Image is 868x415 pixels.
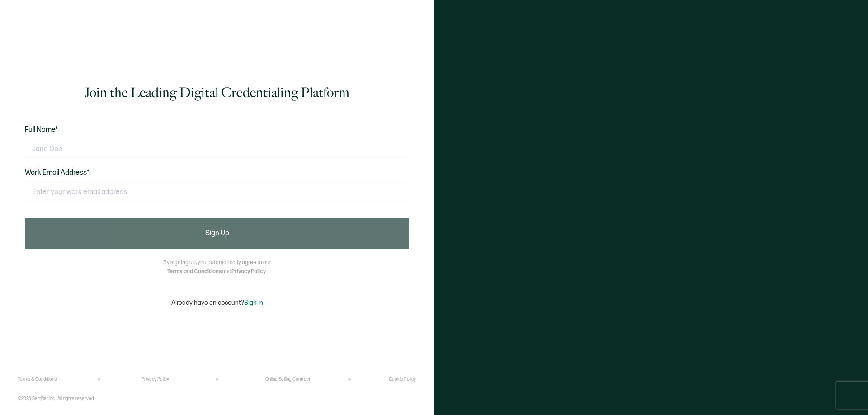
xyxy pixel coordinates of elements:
a: Terms & Conditions [18,377,57,382]
h1: Join the Leading Digital Credentialing Platform [85,84,349,102]
span: Sign In [244,299,263,307]
p: By signing up, you automatically agree to our and . [163,258,271,276]
span: Work Email Address* [25,168,90,177]
input: Enter your work email address [25,183,409,201]
input: Jane Doe [25,140,409,158]
span: Full Name* [25,126,58,134]
a: Terms and Conditions [167,268,222,275]
p: Already have an account? [171,299,263,307]
button: Sign Up [25,218,409,249]
a: Privacy Policy [231,268,266,275]
a: Privacy Policy [142,377,169,382]
a: Cookie Policy [389,377,416,382]
span: Sign Up [205,230,229,237]
p: ©2025 Sertifier Inc.. All rights reserved. [18,396,95,401]
a: Online Selling Contract [265,377,310,382]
